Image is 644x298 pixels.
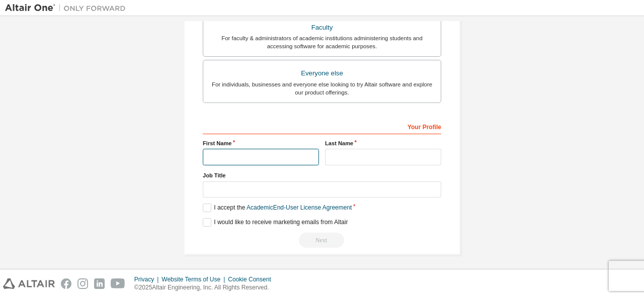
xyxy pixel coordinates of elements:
p: © 2025 Altair Engineering, Inc. All Rights Reserved. [134,283,277,292]
div: For faculty & administrators of academic institutions administering students and accessing softwa... [209,34,435,50]
img: altair_logo.svg [3,278,55,289]
a: Academic End-User License Agreement [247,204,352,211]
label: Job Title [203,171,441,179]
label: I would like to receive marketing emails from Altair [203,218,348,227]
div: Read and acccept EULA to continue [203,233,441,248]
div: Faculty [209,21,435,35]
div: Your Profile [203,118,441,134]
img: instagram.svg [77,278,88,289]
label: I accept the [203,204,352,212]
img: facebook.svg [61,278,71,289]
div: Everyone else [209,66,435,80]
img: Altair One [5,3,131,13]
label: Last Name [325,139,441,147]
label: First Name [203,139,319,147]
img: youtube.svg [111,278,125,289]
div: For individuals, businesses and everyone else looking to try Altair software and explore our prod... [209,80,435,96]
div: Website Terms of Use [162,275,228,283]
div: Cookie Consent [228,275,277,283]
div: Privacy [134,275,162,283]
img: linkedin.svg [94,278,105,289]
